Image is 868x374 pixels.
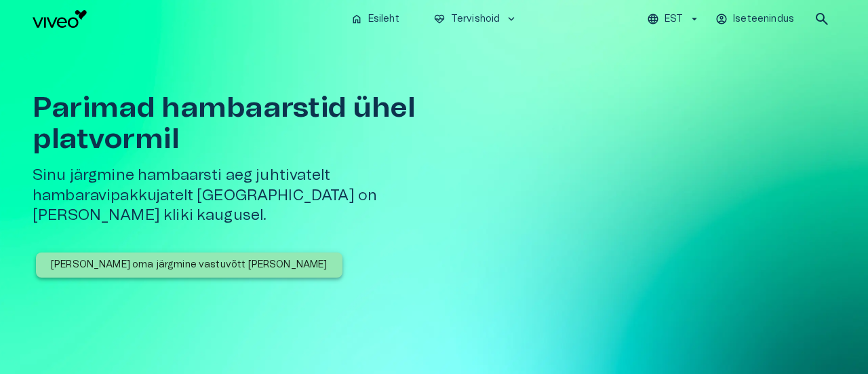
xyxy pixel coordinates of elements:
[808,5,835,33] button: open search modal
[433,13,446,25] span: ecg_heart
[368,12,399,26] p: Esileht
[505,13,517,25] span: keyboard_arrow_down
[33,10,87,28] img: Viveo logo
[33,10,340,28] a: Navigate to homepage
[345,10,406,29] button: homeEsileht
[33,166,472,225] h5: Sinu järgmine hambaarsti aeg juhtivatelt hambaravipakkujatelt [GEOGRAPHIC_DATA] on [PERSON_NAME] ...
[665,12,683,26] p: EST
[36,253,342,278] button: [PERSON_NAME] oma järgmine vastuvõtt [PERSON_NAME]
[428,10,524,29] button: ecg_heartTervishoidkeyboard_arrow_down
[51,258,328,272] p: [PERSON_NAME] oma järgmine vastuvõtt [PERSON_NAME]
[713,10,797,29] button: Iseteenindus
[33,92,472,155] h1: Parimad hambaarstid ühel platvormil
[351,13,363,25] span: home
[645,10,703,29] button: EST
[733,12,794,26] p: Iseteenindus
[451,12,500,26] p: Tervishoid
[814,11,830,27] span: search
[762,312,868,350] iframe: Help widget launcher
